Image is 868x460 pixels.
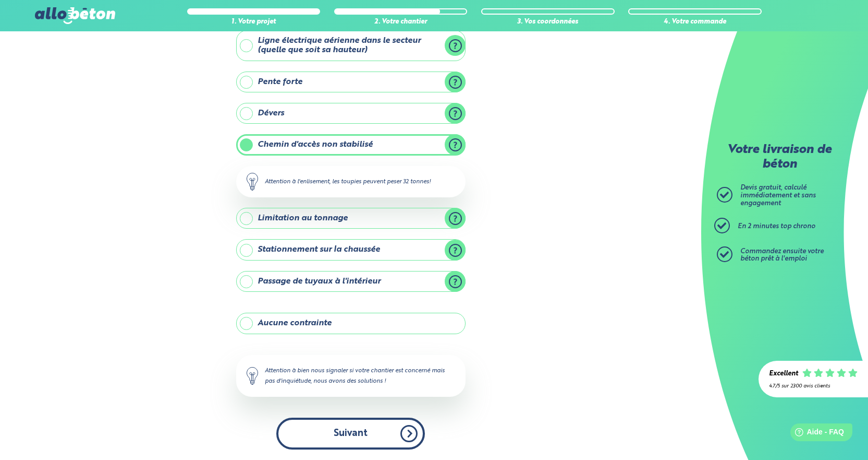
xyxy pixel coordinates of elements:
[35,7,115,24] img: allobéton
[628,18,761,26] div: 4. Votre commande
[236,72,466,92] label: Pente forte
[236,355,466,397] div: Attention à bien nous signaler si votre chantier est concerné mais pas d'inquiétude, nous avons d...
[236,271,466,292] label: Passage de tuyaux à l'intérieur
[481,18,614,26] div: 3. Vos coordonnées
[775,419,857,449] iframe: Help widget launcher
[236,30,466,61] label: Ligne électrique aérienne dans le secteur (quelle que soit sa hauteur)
[334,18,467,26] div: 2. Votre chantier
[236,134,466,155] label: Chemin d'accès non stabilisé
[236,313,466,334] label: Aucune contrainte
[236,103,466,124] label: Dévers
[187,18,320,26] div: 1. Votre projet
[276,418,425,450] button: Suivant
[236,166,466,197] div: Attention à l'enlisement, les toupies peuvent peser 32 tonnes!
[236,208,466,229] label: Limitation au tonnage
[236,239,466,260] label: Stationnement sur la chaussée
